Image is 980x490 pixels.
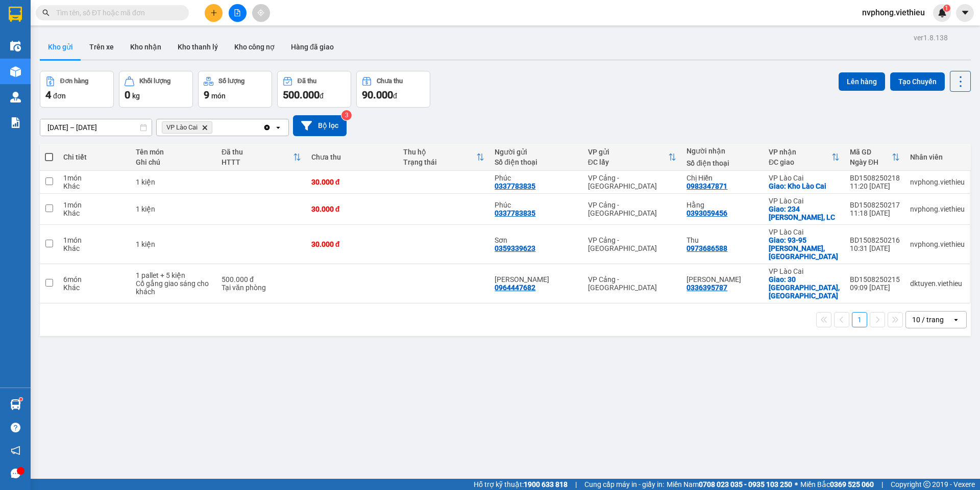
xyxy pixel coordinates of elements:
[393,92,397,100] span: đ
[961,8,970,17] span: caret-down
[795,482,798,486] span: ⚪️
[850,174,900,182] div: BD1508250218
[687,209,727,217] div: 0393059456
[211,92,226,100] span: món
[42,9,50,16] span: search
[945,5,948,12] span: 1
[40,119,152,136] input: Select a date range.
[588,148,669,156] div: VP gửi
[687,159,758,167] div: Số điện thoại
[257,9,264,16] span: aim
[311,153,393,161] div: Chưa thu
[850,275,900,283] div: BD1508250215
[63,236,126,244] div: 1 món
[311,178,393,186] div: 30.000 đ
[588,158,669,166] div: ĐC lấy
[687,201,758,209] div: Hằng
[769,267,840,275] div: VP Lào Cai
[890,72,945,91] button: Tạo Chuyến
[56,7,177,18] input: Tìm tên, số ĐT hoặc mã đơn
[764,144,845,171] th: Toggle SortBy
[495,174,578,182] div: Phúc
[40,71,114,108] button: Đơn hàng4đơn
[136,178,211,186] div: 1 kiện
[495,244,535,252] div: 0359339623
[125,89,130,101] span: 0
[588,201,677,217] div: VP Cảng - [GEOGRAPHIC_DATA]
[952,316,960,324] svg: open
[198,71,272,108] button: Số lượng9món
[667,479,792,490] span: Miền Nam
[910,178,965,186] div: nvphong.viethieu
[63,174,126,182] div: 1 món
[40,35,81,59] button: Kho gửi
[699,480,792,488] strong: 0708 023 035 - 0935 103 250
[923,481,930,488] span: copyright
[136,279,211,296] div: Cố gắng giao sáng cho khách
[205,4,223,22] button: plus
[10,117,21,128] img: solution-icon
[910,205,965,213] div: nvphong.viethieu
[687,283,727,292] div: 0336395787
[252,4,270,22] button: aim
[218,78,244,85] div: Số lượng
[495,283,535,292] div: 0964447682
[850,283,900,292] div: 09:09 [DATE]
[222,158,293,166] div: HTTT
[495,275,578,283] div: Duy Anh
[850,158,892,166] div: Ngày ĐH
[845,144,905,171] th: Toggle SortBy
[495,158,578,166] div: Số điện thoại
[474,479,568,490] span: Hỗ trợ kỹ thuật:
[687,147,758,155] div: Người nhận
[912,315,944,325] div: 10 / trang
[63,153,126,161] div: Chi tiết
[881,479,883,490] span: |
[524,480,568,488] strong: 1900 633 818
[204,89,209,101] span: 9
[277,71,351,108] button: Đã thu500.000đ
[398,144,490,171] th: Toggle SortBy
[852,312,867,327] button: 1
[575,479,577,490] span: |
[222,148,293,156] div: Đã thu
[769,182,840,190] div: Giao: Kho Lào Cai
[293,115,347,136] button: Bộ lọc
[311,240,393,248] div: 30.000 đ
[216,144,306,171] th: Toggle SortBy
[9,7,22,22] img: logo-vxr
[341,110,352,120] sup: 3
[495,236,578,244] div: Sơn
[63,283,126,292] div: Khác
[10,66,21,77] img: warehouse-icon
[687,182,727,190] div: 0983347871
[854,6,933,19] span: nvphong.viethieu
[283,35,342,59] button: Hàng đã giao
[10,399,21,410] img: warehouse-icon
[226,35,283,59] button: Kho công nợ
[495,182,535,190] div: 0337783835
[356,71,430,108] button: Chưa thu90.000đ
[850,201,900,209] div: BD1508250217
[139,78,170,85] div: Khối lượng
[588,236,677,252] div: VP Cảng - [GEOGRAPHIC_DATA]
[234,9,241,16] span: file-add
[769,275,840,300] div: Giao: 30 Nhạc Sơn, Lào Cai
[11,446,20,455] span: notification
[222,275,301,283] div: 500.000 đ
[769,174,840,182] div: VP Lào Cai
[687,244,727,252] div: 0973686588
[166,123,198,132] span: VP Lào Cai
[362,89,393,101] span: 90.000
[122,35,169,59] button: Kho nhận
[584,479,664,490] span: Cung cấp máy in - giấy in:
[687,174,758,182] div: Chị Hiền
[60,78,88,85] div: Đơn hàng
[229,4,247,22] button: file-add
[136,205,211,213] div: 1 kiện
[298,78,316,85] div: Đã thu
[943,5,950,12] sup: 1
[283,89,320,101] span: 500.000
[850,182,900,190] div: 11:20 [DATE]
[769,236,840,261] div: Giao: 93-95 Mạc Đĩnh Chi, Lào Cai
